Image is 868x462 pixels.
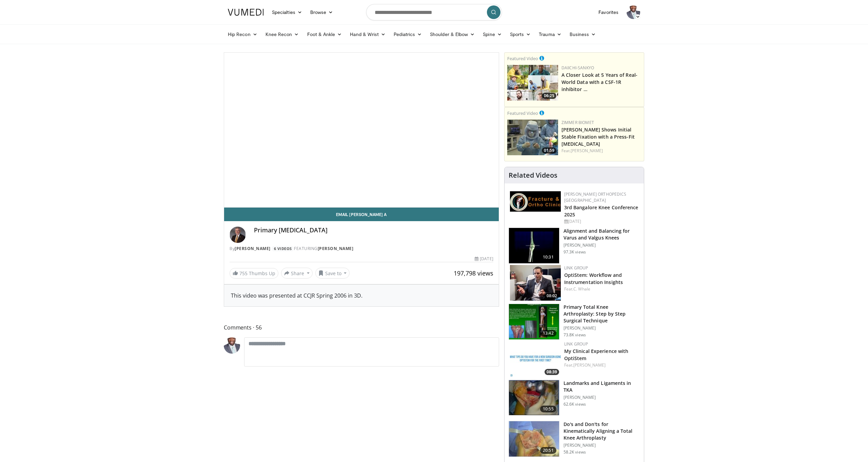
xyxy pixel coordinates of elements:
[540,330,556,337] span: 13:42
[479,28,506,41] a: Spine
[573,286,590,292] a: C. Whale
[561,72,637,92] a: A Closer Look at 5 Years of Real-World Data with a CSF-1R inhibitor …
[272,246,294,252] a: 6 Videos
[475,256,493,262] div: [DATE]
[564,218,638,225] div: [DATE]
[230,227,246,243] img: Avatar
[507,65,558,101] a: 06:25
[426,28,479,41] a: Shoulder & Elbow
[506,28,535,41] a: Sports
[509,304,559,339] img: oa8B-rsjN5HfbTbX5hMDoxOjB1O5lLKx_1.150x105_q85_crop-smart_upscale.jpg
[306,5,337,19] a: Browse
[509,304,640,340] a: 13:42 Primary Total Knee Arthroplasty: Step by Step Surgical Technique [PERSON_NAME] 73.8K views
[564,265,588,271] a: LINK Group
[507,110,538,116] small: Featured Video
[510,191,561,212] img: 1ab50d05-db0e-42c7-b700-94c6e0976be2.jpeg.150x105_q85_autocrop_double_scale_upscale_version-0.2.jpg
[507,120,558,155] a: 01:59
[507,65,558,101] img: 93c22cae-14d1-47f0-9e4a-a244e824b022.png.150x105_q85_crop-smart_upscale.jpg
[564,380,640,393] h3: Landmarks and Ligaments in TKA
[390,28,426,41] a: Pediatrics
[261,28,303,41] a: Knee Recon
[509,228,640,264] a: 10:31 Alignment and Balancing for Varus and Valgus Knees [PERSON_NAME] 97.3K views
[564,325,640,331] p: [PERSON_NAME]
[507,55,538,61] small: Featured Video
[545,369,559,375] span: 08:39
[510,341,561,377] img: 2556d343-ed07-4de9-9d8a-bdfd63052cde.150x105_q85_crop-smart_upscale.jpg
[564,341,588,347] a: LINK Group
[564,395,640,400] p: [PERSON_NAME]
[509,380,559,415] img: 88434a0e-b753-4bdd-ac08-0695542386d5.150x105_q85_crop-smart_upscale.jpg
[535,28,566,41] a: Trauma
[564,272,623,285] a: OptiStem: Workflow and Instrumentation Insights
[564,191,626,203] a: [PERSON_NAME] Orthopedics [GEOGRAPHIC_DATA]
[564,228,640,241] h3: Alignment and Balancing for Varus and Valgus Knees
[564,304,640,324] h3: Primary Total Knee Arthroplasty: Step by Step Surgical Technique
[573,362,606,368] a: [PERSON_NAME]
[540,406,556,412] span: 10:55
[540,447,556,454] span: 20:51
[540,254,556,261] span: 10:31
[564,362,638,368] div: Feat.
[564,332,586,338] p: 73.8K views
[564,402,586,407] p: 62.6K views
[564,286,638,292] div: Feat.
[318,246,354,251] a: [PERSON_NAME]
[507,120,558,155] img: 6bc46ad6-b634-4876-a934-24d4e08d5fac.150x105_q85_crop-smart_upscale.jpg
[542,93,556,99] span: 06:25
[564,243,640,248] p: [PERSON_NAME]
[231,291,492,300] div: This video was presented at CCJR Spring 2006 in 3D.
[366,4,502,20] input: Search topics, interventions
[564,348,629,361] a: My Clinical Experience with OptiStem
[315,268,350,279] button: Save to
[303,28,346,41] a: Foot & Ankle
[224,208,499,221] a: Email [PERSON_NAME] A
[224,323,499,332] span: Comments 56
[564,449,586,455] p: 58.2K views
[509,421,640,457] a: 20:51 Do's and Don'ts for Kinematically Aligning a Total Knee Arthroplasty [PERSON_NAME] 58.2K views
[230,246,493,252] div: By FEATURING
[510,265,561,301] img: 6b8e48e3-d789-4716-938a-47eb3c31abca.150x105_q85_crop-smart_upscale.jpg
[454,269,493,277] span: 197,798 views
[235,246,271,251] a: [PERSON_NAME]
[254,227,493,234] h4: Primary [MEDICAL_DATA]
[281,268,313,279] button: Share
[561,120,594,125] a: Zimmer Biomet
[228,9,264,16] img: VuMedi Logo
[510,341,561,377] a: 08:39
[230,268,278,279] a: 755 Thumbs Up
[509,228,559,263] img: 38523_0000_3.png.150x105_q85_crop-smart_upscale.jpg
[509,421,559,457] img: howell_knee_1.png.150x105_q85_crop-smart_upscale.jpg
[564,249,586,255] p: 97.3K views
[566,28,600,41] a: Business
[239,270,248,277] span: 755
[224,53,499,208] video-js: Video Player
[346,28,390,41] a: Hand & Wrist
[268,5,306,19] a: Specialties
[224,28,261,41] a: Hip Recon
[564,443,640,448] p: [PERSON_NAME]
[561,148,641,154] div: Feat.
[509,380,640,416] a: 10:55 Landmarks and Ligaments in TKA [PERSON_NAME] 62.6K views
[627,5,640,19] img: Avatar
[561,65,594,71] a: Daiichi-Sankyo
[510,265,561,301] a: 08:02
[224,337,240,354] img: Avatar
[594,5,623,19] a: Favorites
[561,126,635,147] a: [PERSON_NAME] Shows Initial Stable Fixation with a Press-Fit [MEDICAL_DATA]
[571,148,603,154] a: [PERSON_NAME]
[545,293,559,299] span: 08:02
[542,147,556,154] span: 01:59
[509,171,557,179] h4: Related Videos
[564,204,638,218] a: 3rd Bangalore Knee Conference 2025
[564,421,640,441] h3: Do's and Don'ts for Kinematically Aligning a Total Knee Arthroplasty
